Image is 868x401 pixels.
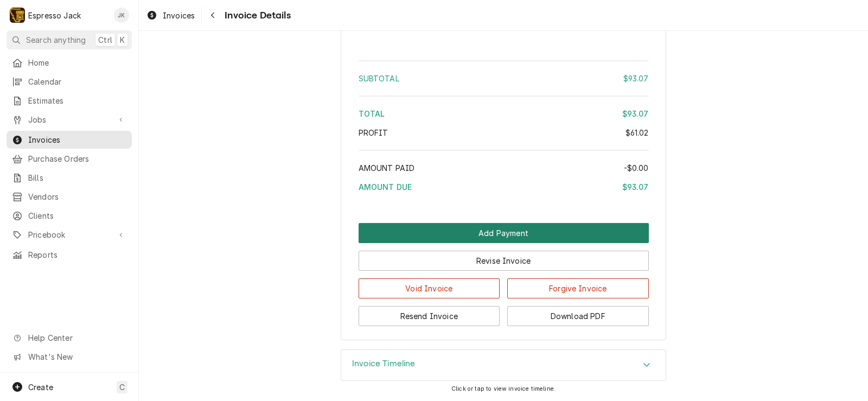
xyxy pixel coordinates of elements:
span: Invoices [163,10,195,21]
span: What's New [28,351,125,362]
span: Jobs [28,114,110,125]
div: Amount Due [359,181,649,193]
div: Button Group Row [359,298,649,326]
button: Download PDF [507,306,649,326]
div: Amount Paid [359,162,649,174]
a: Bills [7,169,132,187]
span: Vendors [28,191,126,202]
span: Home [28,57,126,68]
div: Button Group Row [359,271,649,298]
button: Void Invoice [359,278,500,298]
button: Revise Invoice [359,251,649,271]
a: Estimates [7,92,132,110]
span: Amount Due [359,182,412,192]
a: Home [7,54,132,72]
button: Forgive Invoice [507,278,649,298]
span: Amount Paid [359,163,415,173]
a: Reports [7,246,132,264]
span: Search anything [26,34,86,46]
h3: Invoice Timeline [352,359,416,369]
div: -$0.00 [624,162,649,174]
span: Reports [28,249,126,260]
a: Invoices [7,131,132,149]
div: $61.02 [626,127,649,138]
span: Subtotal [359,74,399,83]
span: Click or tap to view invoice timeline. [451,385,556,392]
span: Estimates [28,95,126,106]
span: Bills [28,172,126,183]
button: Accordion Details Expand Trigger [341,350,666,380]
div: Button Group Row [359,243,649,271]
div: Jack Kehoe's Avatar [114,8,129,23]
a: Go to Pricebook [7,226,132,244]
a: Clients [7,207,132,225]
span: Ctrl [98,34,112,46]
div: Button Group Row [359,223,649,243]
span: Total [359,109,385,118]
button: Add Payment [359,223,649,243]
a: Invoices [142,7,199,24]
span: C [119,381,125,393]
button: Search anythingCtrlK [7,30,132,49]
span: Calendar [28,76,126,87]
div: $93.07 [622,108,649,119]
div: Accordion Header [341,350,666,380]
a: Vendors [7,188,132,206]
span: Invoice Details [221,8,290,23]
span: Clients [28,210,126,221]
div: $93.07 [623,73,649,84]
div: Button Group [359,223,649,326]
div: Espresso Jack's Avatar [10,8,25,23]
a: Go to What's New [7,348,132,366]
div: Amount Summary [359,56,649,200]
a: Go to Jobs [7,111,132,129]
div: Invoice Timeline [341,349,666,381]
span: Invoices [28,134,126,145]
div: Subtotal [359,73,649,84]
a: Go to Help Center [7,329,132,347]
div: E [10,8,25,23]
span: Create [28,383,53,392]
a: Purchase Orders [7,150,132,168]
div: Espresso Jack [28,10,81,21]
span: Pricebook [28,229,110,240]
span: Help Center [28,332,125,343]
div: Profit [359,127,649,138]
span: Purchase Orders [28,153,126,164]
span: Profit [359,128,388,137]
span: K [120,34,125,46]
div: JK [114,8,129,23]
button: Navigate back [204,7,221,24]
div: $93.07 [622,181,649,193]
button: Resend Invoice [359,306,500,326]
div: Total [359,108,649,119]
a: Calendar [7,73,132,91]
